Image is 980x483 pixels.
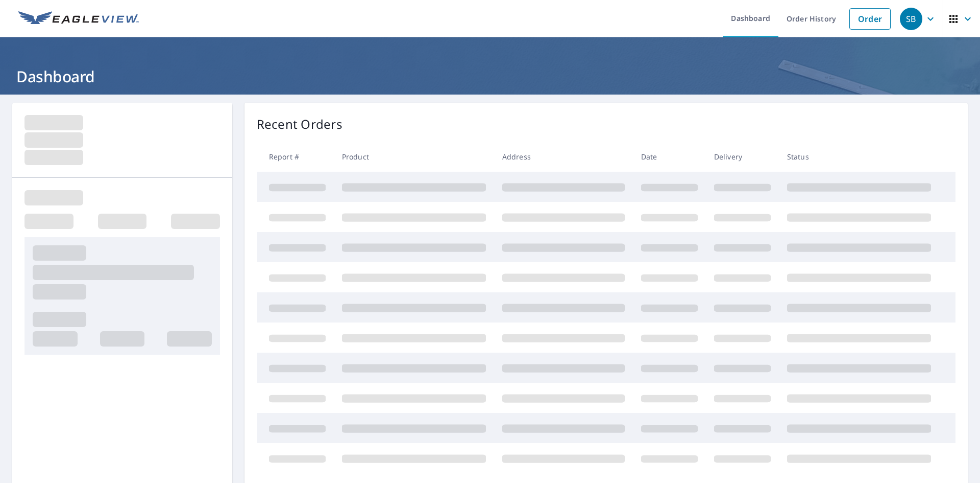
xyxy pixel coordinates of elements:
th: Product [334,142,494,172]
th: Status [779,142,939,172]
p: Recent Orders [257,115,342,133]
th: Address [494,142,633,172]
h1: Dashboard [12,66,968,87]
img: EV Logo [18,11,139,27]
th: Delivery [706,142,779,172]
a: Order [849,8,891,30]
th: Report # [257,142,334,172]
div: SB [900,8,922,30]
th: Date [633,142,706,172]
